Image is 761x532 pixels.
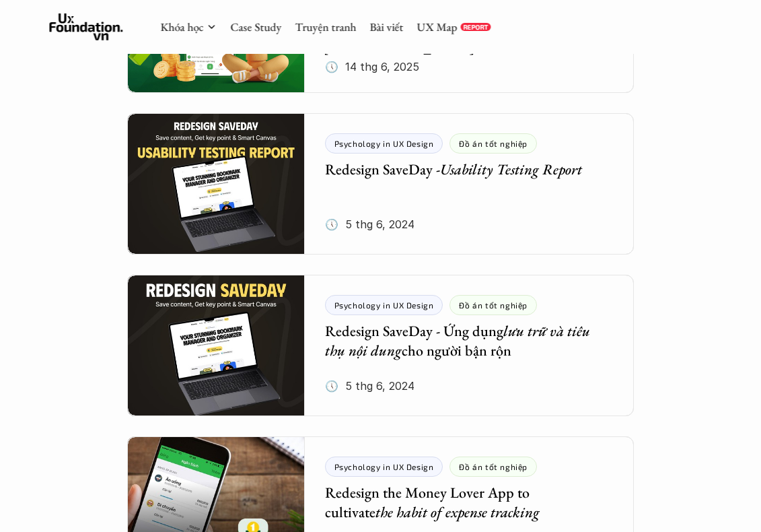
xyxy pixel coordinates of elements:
[295,20,356,34] a: Truyện tranh
[160,20,203,34] a: Khóa học
[460,23,491,31] a: REPORT
[369,20,403,34] a: Bài viết
[230,20,281,34] a: Case Study
[463,23,488,31] p: REPORT
[127,113,634,255] a: Psychology in UX DesignĐồ án tốt nghiệpRedesign SaveDay -Usability Testing Report🕔 5 thg 6, 2024
[127,275,634,416] a: Psychology in UX DesignĐồ án tốt nghiệpRedesign SaveDay - Ứng dụnglưu trữ và tiêu thụ nội dungcho...
[416,20,457,34] a: UX Map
